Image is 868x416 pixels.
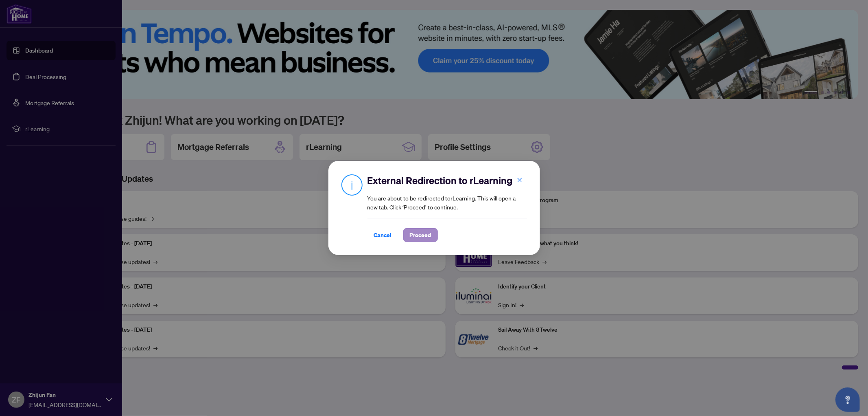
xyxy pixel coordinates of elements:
[517,177,523,183] span: close
[367,228,398,242] button: Cancel
[374,229,392,242] span: Cancel
[367,174,527,187] h2: External Redirection to rLearning
[367,174,527,242] div: You are about to be redirected to rLearning . This will open a new tab. Click ‘Proceed’ to continue.
[403,228,438,242] button: Proceed
[835,387,860,412] button: Open asap
[341,174,363,196] img: Info Icon
[410,229,431,242] span: Proceed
